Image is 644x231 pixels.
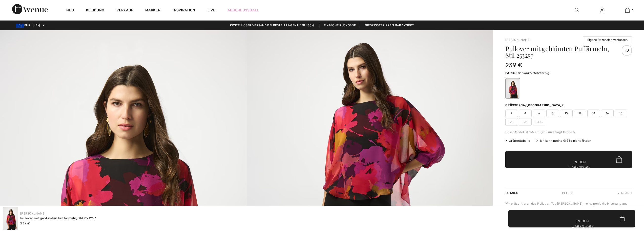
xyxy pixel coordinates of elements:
[615,7,640,13] a: 1
[592,112,595,115] font: 14
[505,62,523,69] font: 239 €
[538,112,540,115] font: 6
[320,24,360,27] a: Einfache Rückgabe
[16,24,24,28] img: Euro
[227,8,259,12] font: Abschlussball
[505,44,609,60] font: Pullover mit geblümten Puffärmeln, Stil 253257
[505,130,576,134] font: Unser Model ist 175 cm groß und trägt Größe 6.
[3,207,18,230] img: Pullover mit geblümten Puffärmeln, Stil 253257
[578,112,582,115] font: 12
[540,139,591,143] font: Ich kann meine Größe nicht finden
[20,212,46,215] a: [PERSON_NAME]
[12,4,48,14] img: 1ère Avenue
[20,221,30,225] font: 239 €
[596,7,608,13] a: Anmelden
[145,8,160,12] font: Marken
[226,24,319,27] a: Kostenloser Versand bei Bestellungen über 130 €
[535,120,539,124] font: 24
[606,112,609,115] font: 16
[518,71,549,75] font: Schwarz/Mehrfarbig
[510,120,514,124] font: 20
[207,8,215,12] font: Live
[506,79,519,98] div: Schwarz/Mehrfarbig
[587,38,628,42] font: Eigene Rezension verfassen
[562,191,574,195] font: Pflege
[116,8,133,12] font: Verkauf
[145,8,160,13] a: Marken
[540,121,543,123] img: ring-m.svg
[20,216,96,220] font: Pullover mit geblümten Puffärmeln, Stil 253257
[35,24,39,27] font: EN
[505,103,564,107] font: Größe (CA/[GEOGRAPHIC_DATA]):
[617,191,632,195] font: Versand
[24,24,30,27] font: EUR
[173,8,195,12] font: Inspiration
[524,112,526,115] font: 4
[505,38,531,42] a: [PERSON_NAME]
[361,24,418,27] a: Niedrigster Preis garantiert
[506,191,518,195] font: Details
[632,8,633,12] font: 1
[207,8,215,13] a: Live
[625,7,630,13] img: Meine Tasche
[511,112,512,115] font: 2
[583,36,632,43] button: Eigene Rezension verfassen
[620,216,625,221] img: Bag.svg
[230,24,315,27] font: Kostenloser Versand bei Bestellungen über 130 €
[116,8,133,13] a: Verkauf
[575,7,579,13] img: Durchsuchen Sie die Website
[66,8,74,13] a: Neu
[552,112,554,115] font: 8
[324,24,356,27] font: Einfache Rückgabe
[619,112,623,115] font: 18
[365,24,414,27] font: Niedrigster Preis garantiert
[509,139,530,143] font: Größentabelle
[524,120,527,124] font: 22
[572,219,594,229] font: In den Warenkorb
[616,156,622,163] img: Bag.svg
[600,7,604,13] img: Meine Daten
[569,159,591,170] font: In den Warenkorb
[505,71,517,75] font: Farbe:
[565,112,568,115] font: 10
[66,8,74,12] font: Neu
[86,8,104,13] a: Kleidung
[505,202,628,228] font: Wir präsentieren das Pullover-Top [PERSON_NAME] – eine perfekte Mischung aus lässiger und feminin...
[227,8,259,13] a: Abschlussball
[86,8,104,12] font: Kleidung
[611,193,639,206] iframe: Öffnet ein Widget, in dem Sie weitere Informationen finden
